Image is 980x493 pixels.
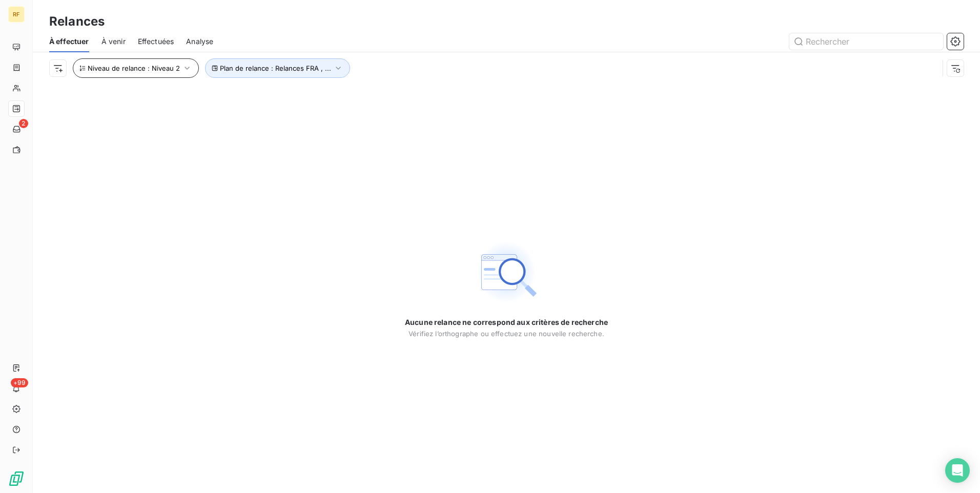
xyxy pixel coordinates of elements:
span: Effectuées [138,36,174,47]
span: Analyse [186,36,213,47]
img: Logo LeanPay [8,470,25,487]
input: Rechercher [789,33,943,50]
span: À venir [101,36,126,47]
img: Empty state [474,239,539,305]
button: Niveau de relance : Niveau 2 [73,58,199,78]
h3: Relances [49,12,105,31]
div: Open Intercom Messenger [945,458,970,483]
span: Plan de relance : Relances FRA , ... [220,64,331,72]
span: Vérifiez l’orthographe ou effectuez une nouvelle recherche. [409,330,604,338]
span: +99 [11,378,28,387]
div: RF [8,6,25,23]
span: Aucune relance ne correspond aux critères de recherche [405,317,608,327]
button: Plan de relance : Relances FRA , ... [205,58,350,78]
span: 2 [19,119,28,128]
span: Niveau de relance : Niveau 2 [88,64,180,72]
span: À effectuer [49,36,89,47]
